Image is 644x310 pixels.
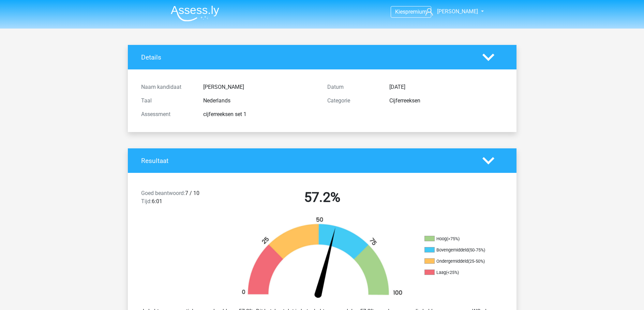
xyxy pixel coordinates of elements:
[322,97,384,105] div: Categorie
[405,9,427,15] span: premium
[198,110,322,118] div: cijferreeksen set 1
[230,216,414,302] img: 57.25fd9e270242.png
[437,8,478,15] span: [PERSON_NAME]
[447,236,460,241] div: (>75%)
[468,247,485,252] div: (50-75%)
[141,53,472,61] h4: Details
[391,7,431,16] a: Kiespremium
[424,236,493,242] li: Hoog
[141,190,185,196] span: Goed beantwoord:
[322,83,384,91] div: Datum
[424,258,493,264] li: Ondergemiddeld
[234,189,410,206] h2: 57.2%
[198,83,322,91] div: [PERSON_NAME]
[384,83,508,91] div: [DATE]
[446,270,459,275] div: (<25%)
[171,5,219,21] img: Assessly
[395,9,405,15] span: Kies
[423,7,479,16] a: [PERSON_NAME]
[136,83,198,91] div: Naam kandidaat
[141,157,472,165] h4: Resultaat
[424,247,493,253] li: Bovengemiddeld
[136,189,229,208] div: 7 / 10 6:01
[136,110,198,118] div: Assessment
[136,97,198,105] div: Taal
[198,97,322,105] div: Nederlands
[384,97,508,105] div: Cijferreeksen
[141,198,152,205] span: Tijd:
[468,259,485,264] div: (25-50%)
[424,270,493,276] li: Laag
